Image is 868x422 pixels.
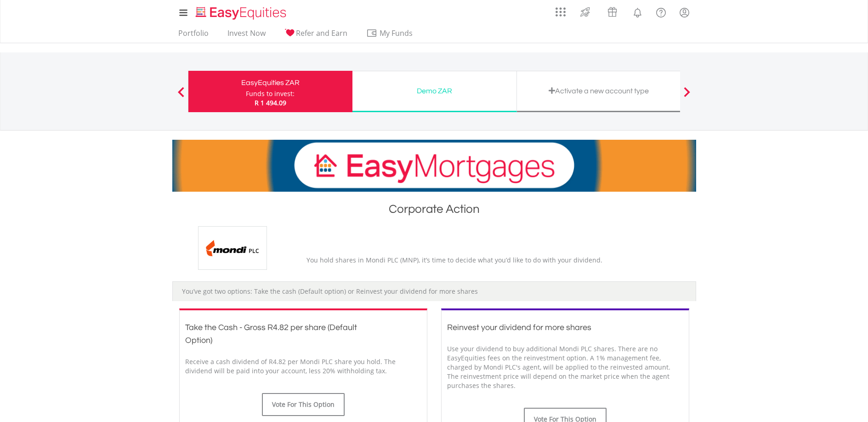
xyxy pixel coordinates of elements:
[599,2,626,19] a: Vouchers
[185,323,357,345] span: Take the Cash - Gross R4.82 per share (Default Option)
[550,2,572,17] a: AppsGrid
[447,344,670,390] span: Use your dividend to buy additional Mondi PLC shares. There are no EasyEquities fees on the reinv...
[306,256,602,264] span: You hold shares in Mondi PLC (MNP), it’s time to decide what you’d like to do with your dividend.
[366,27,426,39] span: My Funds
[194,6,290,21] img: EasyEquities_Logo.png
[198,226,267,270] img: EQU.ZA.MNP.png
[358,85,511,97] div: Demo ZAR
[182,287,478,296] span: You’ve got two options: Take the cash (Default option) or Reinvest your dividend for more shares
[194,76,347,89] div: EasyEquities ZAR
[673,2,696,23] a: My Profile
[649,2,673,21] a: FAQ's and Support
[246,89,295,98] div: Funds to invest:
[447,323,591,332] span: Reinvest your dividend for more shares
[185,357,396,375] span: Receive a cash dividend of R4.82 per Mondi PLC share you hold. The dividend will be paid into you...
[578,5,593,19] img: thrive-v2.svg
[172,140,696,192] img: EasyMortage Promotion Banner
[626,2,649,21] a: Notifications
[192,2,290,21] a: Home page
[522,85,675,97] div: Activate a new account type
[175,29,212,43] a: Portfolio
[262,393,345,416] button: Vote For This Option
[255,98,286,107] span: R 1 494.09
[556,7,566,17] img: grid-menu-icon.svg
[605,5,620,19] img: vouchers-v2.svg
[296,28,347,38] span: Refer and Earn
[224,29,269,43] a: Invest Now
[281,29,351,43] a: Refer and Earn
[172,201,696,222] h1: Corporate Action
